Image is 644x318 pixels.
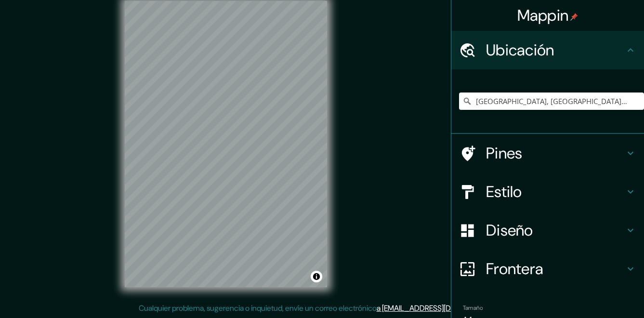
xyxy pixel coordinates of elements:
h4: Diseño [486,221,625,240]
h4: Estilo [486,182,625,201]
label: Tamaño [463,304,483,312]
canvas: Mapa [125,1,327,287]
div: Ubicación [451,31,644,69]
div: Frontera [451,250,644,288]
h4: Ubicación [486,40,625,60]
input: Elige tu ciudad o área [459,93,644,110]
font: Mappin [517,5,569,26]
a: a [EMAIL_ADDRESS][DOMAIN_NAME] [377,303,501,313]
h4: Frontera [486,259,625,278]
div: Pines [451,134,644,172]
h4: Pines [486,144,625,163]
div: Diseño [451,211,644,250]
div: Estilo [451,172,644,211]
p: Cualquier problema, sugerencia o inquietud, envíe un correo electrónico . [139,303,502,314]
button: Alternar atribución [311,271,322,282]
img: pin-icon.png [570,13,578,21]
